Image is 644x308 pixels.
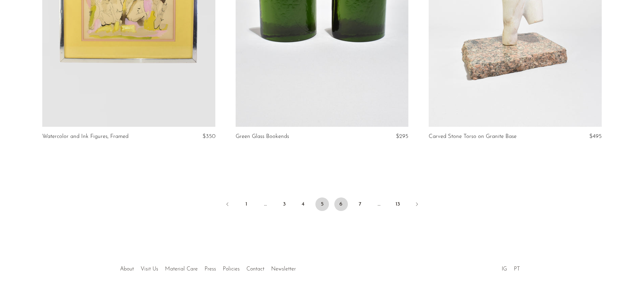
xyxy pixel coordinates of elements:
span: $295 [396,134,408,139]
a: Carved Stone Torso on Granite Base [429,134,517,140]
a: Next [410,197,424,212]
a: Contact [246,266,264,272]
ul: Social Medias [498,261,523,274]
a: Policies [223,266,240,272]
span: … [259,197,272,211]
a: 1 [240,197,253,211]
a: 13 [391,197,405,211]
span: 5 [315,197,329,211]
a: Previous [221,197,234,212]
a: PT [514,266,520,272]
ul: Quick links [117,261,299,274]
a: 6 [334,197,348,211]
a: About [120,266,134,272]
a: Watercolor and Ink Figures, Framed [42,134,128,140]
span: $495 [589,134,602,139]
a: 7 [353,197,367,211]
a: Press [205,266,216,272]
a: 4 [296,197,310,211]
a: 3 [278,197,291,211]
span: … [372,197,386,211]
a: Visit Us [141,266,158,272]
a: Green Glass Bookends [236,134,289,140]
a: Material Care [165,266,198,272]
span: $350 [202,134,215,139]
a: IG [502,266,507,272]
